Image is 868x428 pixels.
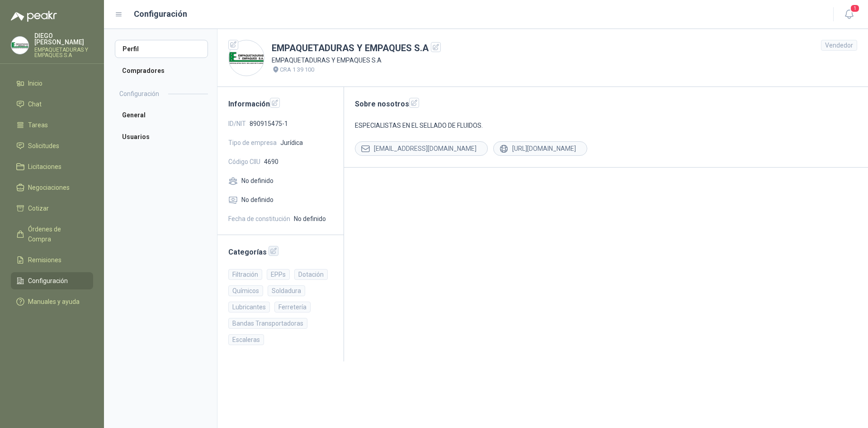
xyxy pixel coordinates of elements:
[268,285,305,296] div: Soldadura
[274,302,311,313] div: Ferretería
[228,214,290,224] span: Fecha de constitución
[34,47,93,58] p: EMPAQUETADURAS Y EMPAQUES S.A
[28,183,70,192] span: Negociaciones
[228,269,262,280] div: Filtración
[294,269,328,280] div: Dotación
[355,120,857,130] p: ESPECIALISTAS EN EL SELLADO DE FLUIDOS.
[28,99,42,109] span: Chat
[28,162,61,172] span: Licitaciones
[119,89,159,99] h2: Configuración
[241,195,274,205] span: No definido
[11,293,93,310] a: Manuales y ayuda
[11,272,93,289] a: Configuración
[493,141,587,156] div: [URL][DOMAIN_NAME]
[115,128,208,146] a: Usuarios
[228,285,263,296] div: Químicos
[355,98,857,110] h2: Sobre nosotros
[264,157,278,167] span: 4690
[11,179,93,196] a: Negociaciones
[228,318,307,329] div: Bandas Transportadoras
[28,203,49,213] span: Cotizar
[11,37,28,54] img: Company Logo
[28,141,59,151] span: Solicitudes
[355,141,488,156] div: [EMAIL_ADDRESS][DOMAIN_NAME]
[280,138,303,148] span: Jurídica
[228,302,270,313] div: Lubricantes
[228,246,333,258] h2: Categorías
[11,137,93,154] a: Solicitudes
[272,55,441,65] p: EMPAQUETADURAS Y EMPAQUES S.A
[11,116,93,134] a: Tareas
[11,158,93,175] a: Licitaciones
[115,106,208,124] a: General
[280,65,314,74] p: CRA 1 39 100
[115,62,208,80] a: Compradores
[115,40,208,58] a: Perfil
[28,297,80,307] span: Manuales y ayuda
[28,78,42,88] span: Inicio
[134,8,187,20] h1: Configuración
[28,224,85,244] span: Órdenes de Compra
[11,221,93,248] a: Órdenes de Compra
[272,41,441,55] h1: EMPAQUETADURAS Y EMPAQUES S.A
[11,200,93,217] a: Cotizar
[228,98,333,110] h2: Información
[267,269,290,280] div: EPPs
[11,96,93,113] a: Chat
[11,251,93,269] a: Remisiones
[228,119,246,129] span: ID/NIT
[228,138,277,148] span: Tipo de empresa
[28,255,61,265] span: Remisiones
[850,4,860,13] span: 1
[34,33,93,45] p: DIEGO [PERSON_NAME]
[11,75,93,92] a: Inicio
[229,40,264,76] img: Company Logo
[28,276,68,286] span: Configuración
[821,40,857,51] div: Vendedor
[841,6,857,23] button: 1
[28,120,48,130] span: Tareas
[250,119,288,129] span: 890915475-1
[294,214,326,224] span: No definido
[11,11,57,22] img: Logo peakr
[241,176,274,186] span: No definido
[228,334,264,345] div: Escaleras
[228,157,260,167] span: Código CIIU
